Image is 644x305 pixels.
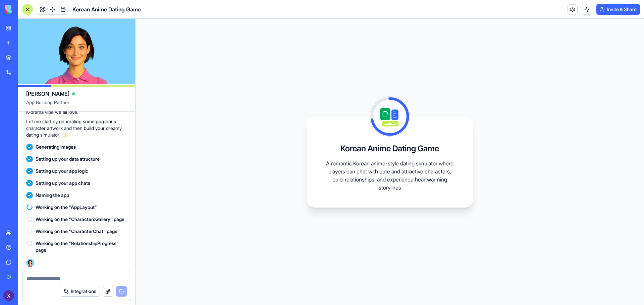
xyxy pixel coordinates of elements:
[36,168,88,174] span: Setting up your app logic
[36,240,127,253] span: Working on the "RelationshipProgress" page
[5,5,46,14] img: logo
[596,4,640,15] button: Invite & Share
[340,143,439,154] h3: Korean Anime Dating Game
[36,216,124,223] span: Working on the "CharactersGallery" page
[26,90,69,98] span: [PERSON_NAME]
[36,144,76,150] span: Generating images
[36,204,97,211] span: Working on the "AppLayout"
[36,192,69,199] span: Naming the app
[3,290,14,301] img: ACg8ocIzbhZT9DULIc5wXb07KUN2qICFzRPY_5QMU8ij0ARBLElFnQ=s96-c
[323,159,457,192] p: A romantic Korean anime-style dating simulator where players can chat with cute and attractive ch...
[26,118,127,138] p: Let me start by generating some gorgeous character artwork and then build your dreamy dating simu...
[60,286,100,297] button: Integrations
[72,5,141,13] span: Korean Anime Dating Game
[36,228,117,235] span: Working on the "CharacterChat" page
[36,180,90,186] span: Setting up your app chats
[26,99,127,111] span: App Building Partner
[36,156,100,162] span: Setting up your data structure
[26,259,34,267] img: Ella_00000_wcx2te.png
